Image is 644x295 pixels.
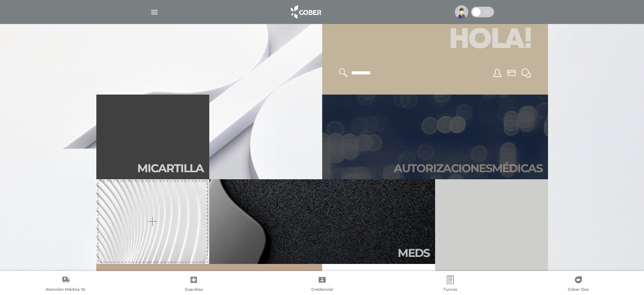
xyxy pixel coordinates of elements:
h2: Autori zaciones médicas [394,162,542,175]
a: Credencial [258,276,386,294]
h2: Meds [398,246,429,260]
img: logo_cober_home-white.png [287,4,324,20]
span: Turnos [443,287,457,293]
a: Micartilla [96,95,209,179]
span: Guardias [185,287,203,293]
a: Turnos [386,276,514,294]
span: Atención Médica Ya [46,287,85,293]
h2: Mi car tilla [137,162,204,175]
a: Meds [209,179,435,264]
img: profile-placeholder.svg [455,5,468,19]
span: Credencial [311,287,333,293]
a: Atención Médica Ya [1,276,130,294]
a: Guardias [130,276,258,294]
img: Cober_menu-lines-white.svg [150,8,159,17]
a: Autorizacionesmédicas [322,95,548,179]
span: Cober Doc [568,287,589,293]
h1: Hola! [331,20,540,60]
a: Cober Doc [514,276,643,294]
